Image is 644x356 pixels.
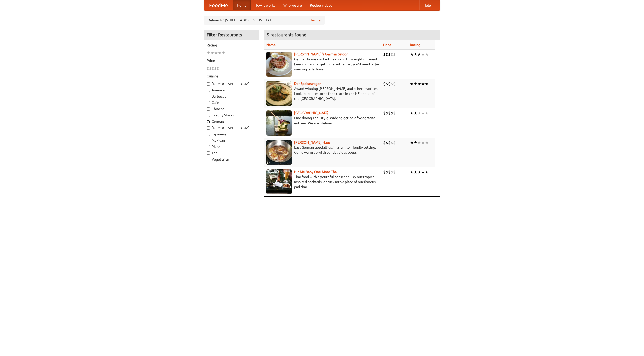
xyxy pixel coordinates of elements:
li: $ [386,169,388,175]
label: [DEMOGRAPHIC_DATA] [207,81,256,86]
h5: Price [207,58,256,63]
h4: Filter Restaurants [204,30,259,40]
li: ★ [218,50,222,56]
b: Der Speisewagen [294,82,321,86]
a: Who we are [279,0,306,10]
li: $ [393,169,396,175]
a: Price [383,43,391,47]
li: $ [212,66,214,71]
li: $ [386,110,388,116]
li: ★ [414,81,417,87]
div: Deliver to: [STREET_ADDRESS][US_STATE] [204,16,325,25]
li: ★ [207,50,210,56]
li: $ [383,52,386,57]
label: Czech / Slovak [207,113,256,118]
li: ★ [421,169,425,175]
li: $ [393,110,396,116]
li: ★ [417,81,421,87]
li: $ [393,140,396,145]
li: ★ [410,169,414,175]
li: $ [383,110,386,116]
li: ★ [414,169,417,175]
li: ★ [417,52,421,57]
li: ★ [210,50,214,56]
input: Mexican [207,139,210,142]
li: ★ [410,140,414,145]
b: [PERSON_NAME] Haus [294,140,330,144]
input: German [207,120,210,123]
li: ★ [414,52,417,57]
img: speisewagen.jpg [266,81,292,106]
p: Fine dining Thai-style. Wide selection of vegetarian entrées. We also deliver. [266,115,379,126]
input: American [207,89,210,92]
input: Czech / Slovak [207,114,210,117]
li: $ [388,81,391,87]
a: [GEOGRAPHIC_DATA] [294,111,329,115]
li: ★ [417,140,421,145]
li: $ [391,110,393,116]
li: ★ [425,52,429,57]
a: Hit Me Baby One More Thai [294,170,338,174]
label: Barbecue [207,94,256,99]
p: Thai food with a youthful bar scene. Try our tropical inspired cocktails, or tuck into a plate of... [266,174,379,189]
a: Recipe videos [306,0,336,10]
a: How it works [251,0,279,10]
input: [DEMOGRAPHIC_DATA] [207,82,210,86]
a: Rating [410,43,420,47]
label: Pizza [207,144,256,149]
li: ★ [410,52,414,57]
img: esthers.jpg [266,52,292,77]
li: ★ [414,110,417,116]
li: $ [388,52,391,57]
img: babythai.jpg [266,169,292,194]
li: ★ [425,169,429,175]
li: ★ [417,110,421,116]
li: ★ [417,169,421,175]
a: Change [309,18,321,23]
label: Chinese [207,106,256,111]
img: satay.jpg [266,110,292,136]
li: $ [383,169,386,175]
li: ★ [425,140,429,145]
img: kohlhaus.jpg [266,140,292,165]
li: $ [207,66,209,71]
li: ★ [421,140,425,145]
li: $ [217,66,219,71]
label: Japanese [207,132,256,137]
li: ★ [214,50,218,56]
input: Thai [207,151,210,155]
a: Name [266,43,276,47]
li: $ [386,52,388,57]
p: Award-winning [PERSON_NAME] and other favorites. Look for our restored food truck in the NE corne... [266,86,379,101]
li: ★ [425,81,429,87]
h5: Rating [207,43,256,48]
input: [DEMOGRAPHIC_DATA] [207,126,210,130]
ng-pluralize: 5 restaurants found! [267,32,308,37]
li: ★ [425,110,429,116]
li: $ [386,81,388,87]
li: $ [391,52,393,57]
label: Thai [207,150,256,155]
li: ★ [421,81,425,87]
li: $ [388,140,391,145]
li: $ [209,66,212,71]
h5: Cuisine [207,74,256,79]
li: $ [383,140,386,145]
li: ★ [414,140,417,145]
li: $ [393,52,396,57]
label: German [207,119,256,124]
li: $ [391,81,393,87]
li: ★ [421,110,425,116]
li: $ [391,169,393,175]
li: ★ [222,50,225,56]
li: $ [386,140,388,145]
a: [PERSON_NAME]'s German Saloon [294,52,348,56]
a: Help [419,0,435,10]
li: $ [388,169,391,175]
li: $ [393,81,396,87]
li: ★ [410,110,414,116]
label: [DEMOGRAPHIC_DATA] [207,125,256,130]
label: Vegetarian [207,157,256,162]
